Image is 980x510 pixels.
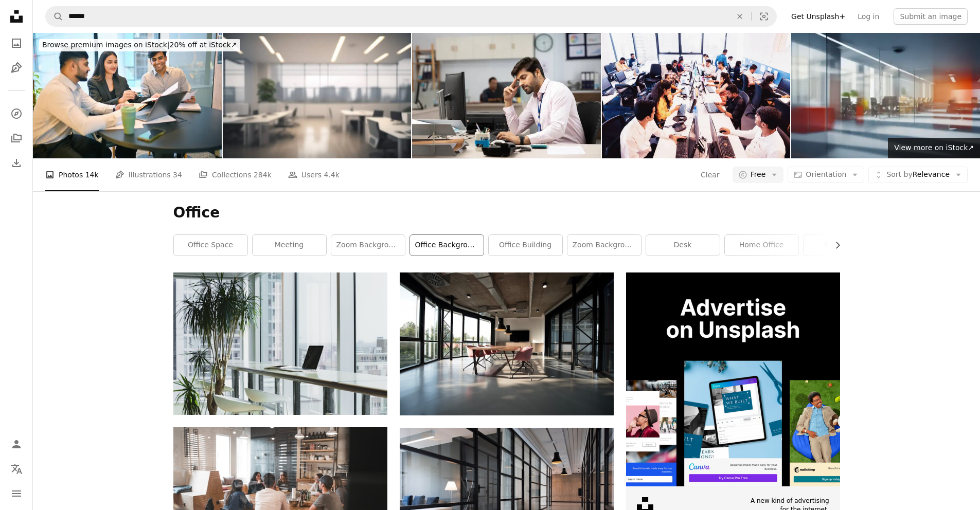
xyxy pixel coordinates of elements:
[6,6,27,29] a: Home — Unsplash
[6,58,27,78] a: Illustrations
[886,170,912,178] span: Sort by
[733,167,784,183] button: Free
[751,170,766,180] span: Free
[33,33,246,58] a: Browse premium images on iStock|20% off at iStock↗
[6,128,27,149] a: Collections
[700,167,720,183] button: Clear
[412,33,601,158] img: Young Business Person Using Computer in Bank Stock Photo
[804,235,877,256] a: business
[646,235,720,256] a: desk
[173,272,387,415] img: turned off laptop computer on top of brown wooden table
[6,483,27,504] button: Menu
[489,235,562,256] a: office building
[567,235,641,256] a: zoom background office
[324,169,339,180] span: 4.4k
[174,235,247,256] a: office space
[888,138,980,158] a: View more on iStock↗
[626,272,840,486] img: file-1635990755334-4bfd90f37242image
[886,170,950,180] span: Relevance
[752,7,776,26] button: Visual search
[42,41,169,49] span: Browse premium images on iStock |
[602,33,791,158] img: Busy Call Centre in Operation
[115,158,182,191] a: Illustrations 34
[6,153,27,173] a: Download History
[39,39,240,51] div: 20% off at iStock ↗
[173,204,840,222] h1: Office
[173,169,182,180] span: 34
[173,483,387,492] a: people sitting on chair
[791,33,980,158] img: Original background image of an office space after the end of the working day.
[254,169,272,180] span: 284k
[45,6,777,27] form: Find visuals sitewide
[788,167,864,183] button: Orientation
[223,33,412,158] img: Defocused background image of a workspace in a modern office.
[851,8,885,25] a: Log in
[828,235,840,256] button: scroll list to the right
[868,167,968,183] button: Sort byRelevance
[6,434,27,454] a: Log in / Sign up
[288,158,340,191] a: Users 4.4k
[6,459,27,479] button: Language
[253,235,326,256] a: meeting
[894,143,974,152] span: View more on iStock ↗
[806,170,846,178] span: Orientation
[728,7,751,26] button: Clear
[199,158,272,191] a: Collections 284k
[400,339,614,349] a: photo of dining table and chairs inside room
[6,33,27,53] a: Photos
[6,103,27,124] a: Explore
[894,8,968,25] button: Submit an image
[33,33,222,158] img: Young business professionals collaborating in a modern meeting room
[46,7,63,26] button: Search Unsplash
[725,235,798,256] a: home office
[331,235,405,256] a: zoom background
[173,339,387,348] a: turned off laptop computer on top of brown wooden table
[400,272,614,415] img: photo of dining table and chairs inside room
[785,8,851,25] a: Get Unsplash+
[400,495,614,504] a: hallway between glass-panel doors
[410,235,484,256] a: office background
